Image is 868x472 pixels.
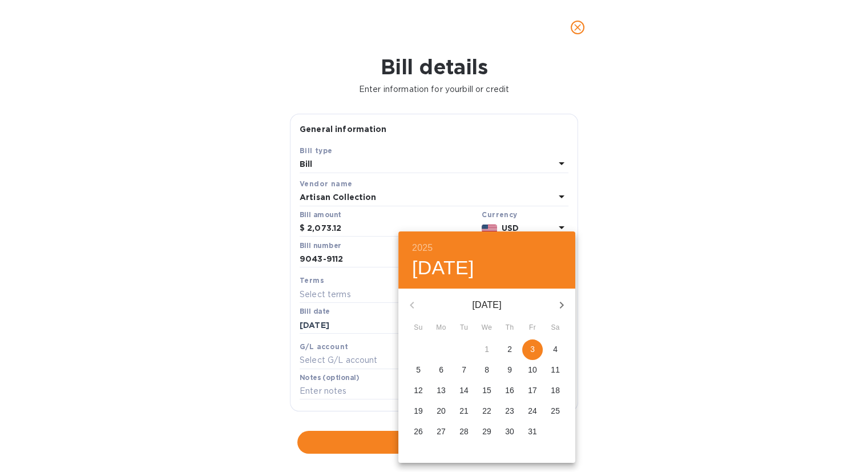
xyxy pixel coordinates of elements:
[431,381,451,401] button: 13
[431,401,451,422] button: 20
[545,360,566,381] button: 11
[439,364,443,375] p: 6
[482,385,491,396] p: 15
[426,298,548,312] p: [DATE]
[528,364,537,375] p: 10
[545,322,566,334] span: Sa
[412,256,474,280] button: [DATE]
[522,322,543,334] span: Fr
[522,381,543,401] button: 17
[459,405,469,417] p: 21
[545,401,566,422] button: 25
[545,381,566,401] button: 18
[412,240,433,256] button: 2025
[507,364,512,375] p: 9
[477,322,497,334] span: We
[505,426,514,437] p: 30
[431,322,451,334] span: Mo
[482,405,491,417] p: 22
[530,343,535,355] p: 3
[553,343,558,355] p: 4
[437,385,446,396] p: 13
[505,405,514,417] p: 23
[414,385,423,396] p: 12
[522,339,543,360] button: 3
[437,405,446,417] p: 20
[454,322,474,334] span: Tu
[408,322,429,334] span: Su
[499,422,520,442] button: 30
[414,405,423,417] p: 19
[507,343,512,355] p: 2
[499,401,520,422] button: 23
[482,426,491,437] p: 29
[545,339,566,360] button: 4
[408,381,429,401] button: 12
[528,405,537,417] p: 24
[522,422,543,442] button: 31
[462,364,466,375] p: 7
[499,360,520,381] button: 9
[499,322,520,334] span: Th
[551,385,560,396] p: 18
[414,426,423,437] p: 26
[408,422,429,442] button: 26
[522,401,543,422] button: 24
[454,360,474,381] button: 7
[416,364,421,375] p: 5
[454,422,474,442] button: 28
[485,364,489,375] p: 8
[477,401,497,422] button: 22
[459,426,469,437] p: 28
[454,381,474,401] button: 14
[499,339,520,360] button: 2
[477,360,497,381] button: 8
[408,360,429,381] button: 5
[528,385,537,396] p: 17
[437,426,446,437] p: 27
[459,385,469,396] p: 14
[499,381,520,401] button: 16
[454,401,474,422] button: 21
[522,360,543,381] button: 10
[528,426,537,437] p: 31
[551,405,560,417] p: 25
[408,401,429,422] button: 19
[477,381,497,401] button: 15
[551,364,560,375] p: 11
[431,360,451,381] button: 6
[477,422,497,442] button: 29
[431,422,451,442] button: 27
[505,385,514,396] p: 16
